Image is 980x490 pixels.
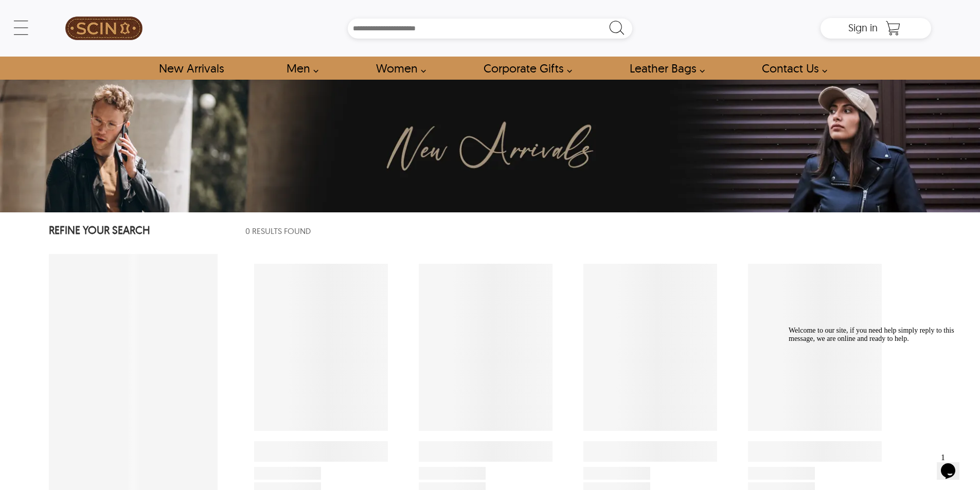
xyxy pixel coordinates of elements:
[472,57,578,80] a: Shop Leather Corporate Gifts
[65,5,142,51] img: SCIN
[618,57,710,80] a: Shop Leather Bags
[937,449,970,480] iframe: chat widget
[239,221,931,241] div: 0 Results Found
[848,25,878,33] a: Sign in
[785,322,970,444] iframe: chat widget
[147,57,235,80] a: Shop New Arrivals
[49,5,159,51] a: SCIN
[245,225,311,238] span: 0 Results Found
[750,57,833,80] a: contact-us
[49,223,218,240] p: REFINE YOUR SEARCH
[848,21,878,34] span: Sign in
[883,21,903,36] a: Shopping Cart
[4,4,189,21] div: Welcome to our site, if you need help simply reply to this message, we are online and ready to help.
[4,4,170,20] span: Welcome to our site, if you need help simply reply to this message, we are online and ready to help.
[275,57,324,80] a: shop men's leather jackets
[364,57,432,80] a: Shop Women Leather Jackets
